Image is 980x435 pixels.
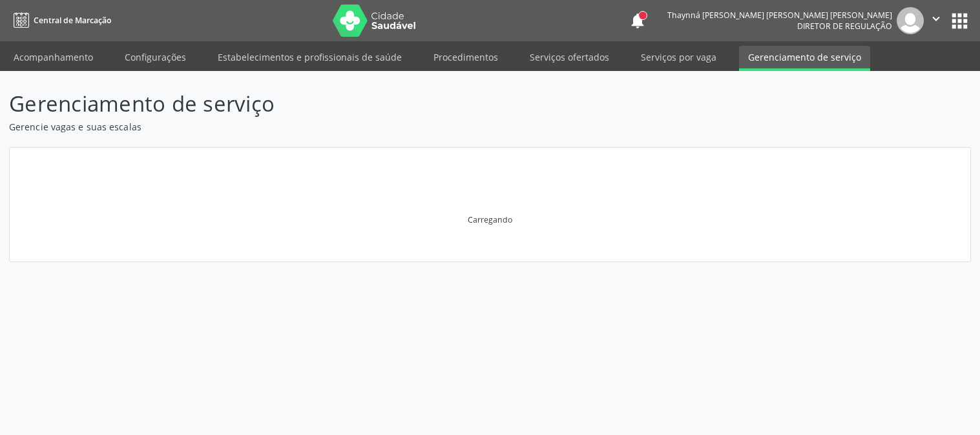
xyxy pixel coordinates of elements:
[924,7,948,34] button: 
[739,46,870,71] a: Gerenciamento de serviço
[929,12,943,26] i: 
[116,46,195,68] a: Configurações
[9,120,682,134] p: Gerencie vagas e suas escalas
[948,10,971,32] button: apps
[5,46,102,68] a: Acompanhamento
[34,15,111,26] span: Central de Marcação
[667,10,892,21] div: Thaynná [PERSON_NAME] [PERSON_NAME] [PERSON_NAME]
[897,7,924,34] img: img
[9,88,682,120] p: Gerenciamento de serviço
[9,10,111,31] a: Central de Marcação
[521,46,618,68] a: Serviços ofertados
[632,46,725,68] a: Serviços por vaga
[629,12,647,30] button: notifications
[468,214,512,225] div: Carregando
[209,46,411,68] a: Estabelecimentos e profissionais de saúde
[797,21,892,32] span: Diretor de regulação
[424,46,507,68] a: Procedimentos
